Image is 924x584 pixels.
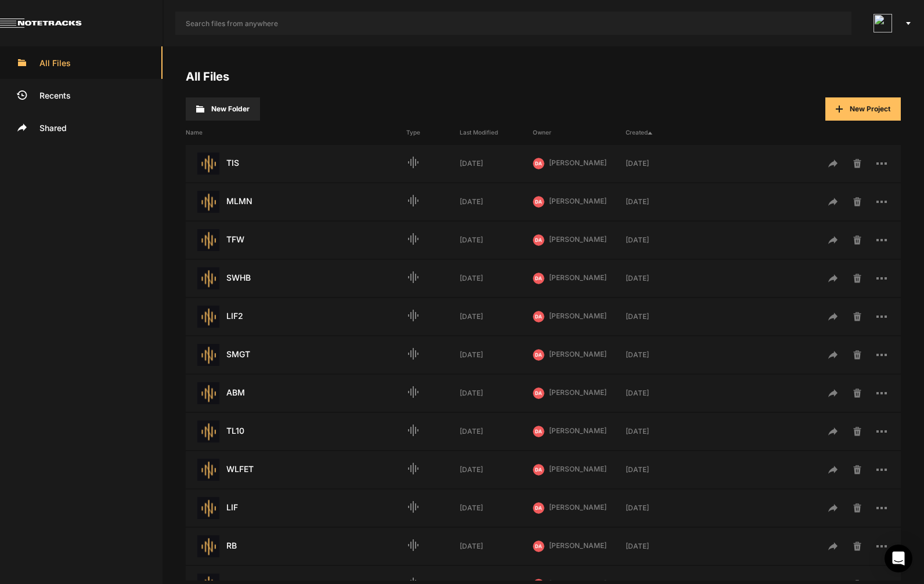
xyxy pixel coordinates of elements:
[186,267,406,289] div: SWHB
[626,465,699,475] div: [DATE]
[626,426,699,437] div: [DATE]
[460,235,533,245] div: [DATE]
[549,350,607,358] span: [PERSON_NAME]
[626,388,699,398] div: [DATE]
[460,503,533,513] div: [DATE]
[197,459,219,481] img: star-track.png
[186,306,406,328] div: LIF2
[406,194,420,208] mat-icon: Audio
[406,270,420,284] mat-icon: Audio
[549,426,607,435] span: [PERSON_NAME]
[406,232,420,246] mat-icon: Audio
[460,158,533,169] div: [DATE]
[885,545,912,572] div: Open Intercom Messenger
[197,420,219,442] img: star-track.png
[626,311,699,322] div: [DATE]
[850,104,890,113] span: New Project
[186,382,406,404] div: ABM
[460,128,533,137] div: Last Modified
[197,191,219,213] img: star-track.png
[533,273,544,284] img: letters
[533,311,544,322] img: letters
[460,388,533,398] div: [DATE]
[825,97,901,121] button: New Project
[197,267,219,289] img: star-track.png
[186,191,406,213] div: MLMN
[533,234,544,246] img: letters
[197,344,219,366] img: star-track.png
[460,197,533,207] div: [DATE]
[549,541,607,550] span: [PERSON_NAME]
[406,500,420,514] mat-icon: Audio
[197,306,219,328] img: star-track.png
[186,535,406,557] div: RB
[626,273,699,284] div: [DATE]
[406,385,420,399] mat-icon: Audio
[197,382,219,404] img: star-track.png
[186,420,406,442] div: TL10
[460,541,533,552] div: [DATE]
[460,465,533,475] div: [DATE]
[186,128,406,137] div: Name
[406,462,420,476] mat-icon: Audio
[406,155,420,169] mat-icon: Audio
[186,497,406,519] div: LIF
[549,235,607,244] span: [PERSON_NAME]
[460,350,533,360] div: [DATE]
[626,158,699,169] div: [DATE]
[549,311,607,320] span: [PERSON_NAME]
[626,503,699,513] div: [DATE]
[460,426,533,437] div: [DATE]
[197,535,219,557] img: star-track.png
[549,158,607,167] span: [PERSON_NAME]
[186,459,406,481] div: WLFET
[186,70,229,84] a: All Files
[549,503,607,512] span: [PERSON_NAME]
[626,235,699,245] div: [DATE]
[186,344,406,366] div: SMGT
[460,311,533,322] div: [DATE]
[197,497,219,519] img: star-track.png
[533,349,544,361] img: letters
[549,388,607,397] span: [PERSON_NAME]
[406,128,460,137] div: Type
[626,350,699,360] div: [DATE]
[460,273,533,284] div: [DATE]
[406,538,420,552] mat-icon: Audio
[533,464,544,476] img: letters
[549,273,607,282] span: [PERSON_NAME]
[626,541,699,552] div: [DATE]
[533,128,626,137] div: Owner
[186,229,406,251] div: TFW
[533,158,544,169] img: letters
[197,229,219,251] img: star-track.png
[533,196,544,208] img: letters
[533,502,544,514] img: letters
[626,128,699,137] div: Created
[406,423,420,437] mat-icon: Audio
[186,97,260,121] button: New Folder
[406,347,420,361] mat-icon: Audio
[549,197,607,205] span: [PERSON_NAME]
[186,153,406,175] div: TIS
[626,197,699,207] div: [DATE]
[406,309,420,322] mat-icon: Audio
[533,387,544,399] img: letters
[197,153,219,175] img: star-track.png
[533,541,544,552] img: letters
[175,12,851,35] input: Search files from anywhere
[549,465,607,473] span: [PERSON_NAME]
[533,426,544,437] img: letters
